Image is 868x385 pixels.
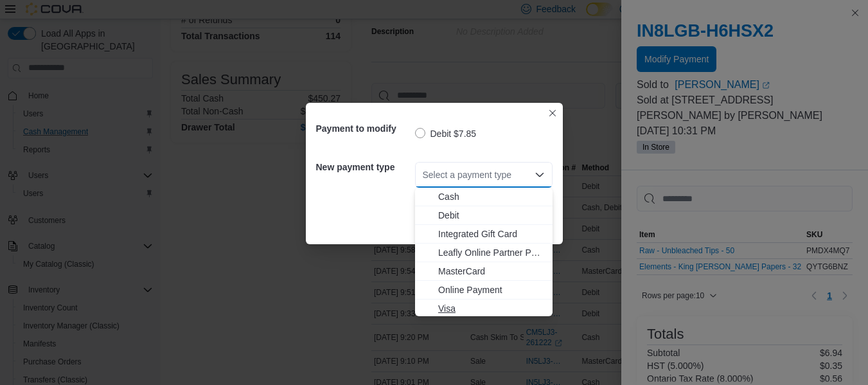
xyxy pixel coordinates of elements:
[415,262,553,281] button: MasterCard
[415,188,553,206] button: Cash
[415,126,477,141] label: Debit $7.85
[545,105,560,121] button: Closes this modal window
[316,154,412,180] h5: New payment type
[438,302,545,315] span: Visa
[415,281,553,300] button: Online Payment
[438,209,545,222] span: Debit
[438,228,545,240] span: Integrated Gift Card
[438,246,545,259] span: Leafly Online Partner Payment
[316,116,412,141] h5: Payment to modify
[423,167,424,183] input: Accessible screen reader label
[415,225,553,244] button: Integrated Gift Card
[415,188,553,318] div: Choose from the following options
[438,283,545,296] span: Online Payment
[415,206,553,225] button: Debit
[535,170,545,180] button: Close list of options
[438,190,545,203] span: Cash
[415,244,553,262] button: Leafly Online Partner Payment
[415,300,553,318] button: Visa
[438,265,545,278] span: MasterCard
